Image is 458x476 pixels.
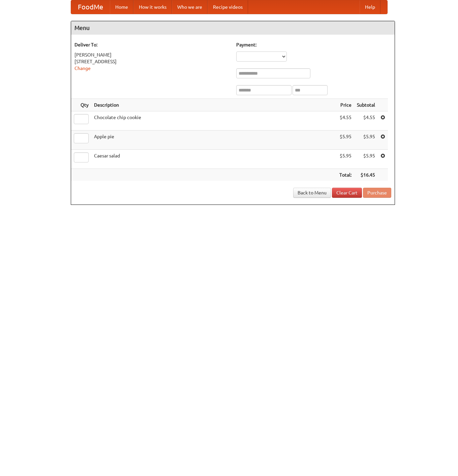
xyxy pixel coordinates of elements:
[354,169,378,181] th: $16.45
[363,188,391,198] button: Purchase
[337,131,354,150] td: $5.95
[354,131,378,150] td: $5.95
[91,150,337,169] td: Caesar salad
[337,169,354,181] th: Total:
[360,0,380,14] a: Help
[74,41,230,48] h5: Deliver To:
[337,150,354,169] td: $5.95
[91,111,337,131] td: Chocolate chip cookie
[337,99,354,111] th: Price
[236,41,391,48] h5: Payment:
[172,0,208,14] a: Who we are
[133,0,172,14] a: How it works
[74,51,230,58] div: [PERSON_NAME]
[354,99,378,111] th: Subtotal
[354,111,378,131] td: $4.55
[74,58,230,65] div: [STREET_ADDRESS]
[74,66,91,71] a: Change
[293,188,331,198] a: Back to Menu
[71,0,110,14] a: FoodMe
[208,0,248,14] a: Recipe videos
[91,99,337,111] th: Description
[110,0,133,14] a: Home
[91,131,337,150] td: Apple pie
[332,188,362,198] a: Clear Cart
[354,150,378,169] td: $5.95
[337,111,354,131] td: $4.55
[71,99,91,111] th: Qty
[71,21,395,35] h4: Menu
